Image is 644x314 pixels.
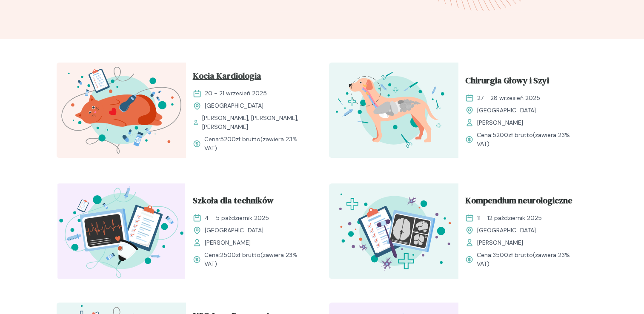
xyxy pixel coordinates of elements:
img: Z2B805bqstJ98kzs_Neuro_T.svg [329,183,458,279]
span: [GEOGRAPHIC_DATA] [205,101,263,110]
span: Cena: (zawiera 23% VAT) [477,251,581,268]
span: Cena: (zawiera 23% VAT) [204,251,309,268]
span: Chirurgia Głowy i Szyi [465,74,549,90]
span: [GEOGRAPHIC_DATA] [477,106,536,115]
span: [PERSON_NAME] [477,118,523,127]
span: [GEOGRAPHIC_DATA] [205,226,263,235]
img: ZqFXfB5LeNNTxeHy_ChiruGS_T.svg [329,63,458,158]
span: [GEOGRAPHIC_DATA] [477,226,536,235]
span: Cena: (zawiera 23% VAT) [204,135,309,153]
span: [PERSON_NAME] [205,238,251,247]
span: 20 - 21 wrzesień 2025 [205,89,267,98]
span: [PERSON_NAME], [PERSON_NAME], [PERSON_NAME] [202,114,308,131]
span: [PERSON_NAME] [477,238,523,247]
span: Szkoła dla techników [193,194,274,210]
span: 11 - 12 październik 2025 [477,214,542,223]
span: Kocia Kardiologia [193,69,261,86]
span: Kompendium neurologiczne [465,194,572,210]
span: 3500 zł brutto [492,251,533,259]
span: 2500 zł brutto [220,251,260,259]
img: aHfXlEMqNJQqH-jZ_KociaKardio_T.svg [57,63,186,158]
a: Kompendium neurologiczne [465,194,581,210]
span: Cena: (zawiera 23% VAT) [477,131,581,148]
a: Kocia Kardiologia [193,69,309,86]
span: 5200 zł brutto [492,131,533,139]
a: Szkoła dla techników [193,194,309,210]
a: Chirurgia Głowy i Szyi [465,74,581,90]
span: 4 - 5 październik 2025 [205,214,269,223]
span: 27 - 28 wrzesień 2025 [477,94,540,103]
span: 5200 zł brutto [220,135,260,143]
img: Z2B_FZbqstJ98k08_Technicy_T.svg [57,183,186,279]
